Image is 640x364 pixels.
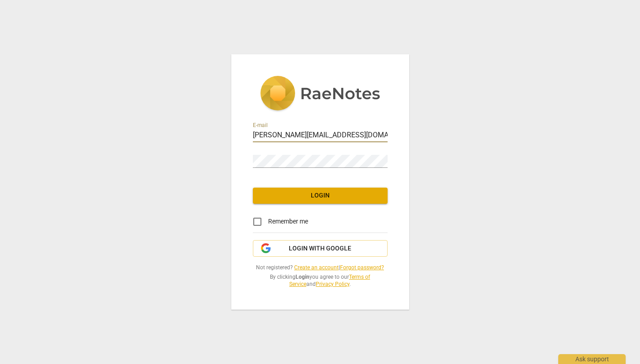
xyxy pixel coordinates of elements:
span: Login with Google [289,244,351,253]
span: Not registered? | [253,264,388,272]
img: 5ac2273c67554f335776073100b6d88f.svg [260,76,380,113]
a: Privacy Policy [316,281,349,287]
b: Login [296,274,309,280]
label: E-mail [253,123,268,128]
div: Ask support [558,354,626,364]
button: Login with Google [253,240,388,257]
span: Remember me [268,217,308,226]
a: Forgot password? [340,264,384,271]
a: Create an account [294,264,339,271]
span: Login [260,191,380,200]
button: Login [253,188,388,204]
span: By clicking you agree to our and . [253,273,388,288]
